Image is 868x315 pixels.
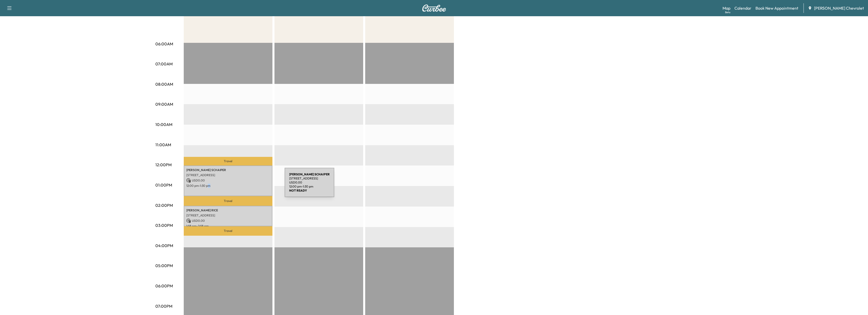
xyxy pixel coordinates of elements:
[155,101,173,107] p: 09:00AM
[155,41,173,47] p: 06:00AM
[155,222,173,228] p: 03:00PM
[186,173,270,177] p: [STREET_ADDRESS]
[155,121,172,127] p: 10:00AM
[814,5,864,11] span: [PERSON_NAME] Chevrolet
[155,142,171,148] p: 11:00AM
[186,218,270,223] p: USD 0.00
[155,243,173,249] p: 04:00PM
[734,5,751,11] a: Calendar
[184,226,272,236] p: Travel
[155,303,172,309] p: 07:00PM
[155,61,173,67] p: 07:00AM
[155,162,172,168] p: 12:00PM
[755,5,798,11] a: Book New Appointment
[422,5,446,12] img: Curbee Logo
[186,178,270,183] p: USD 0.00
[186,168,270,172] p: [PERSON_NAME] SCHAIPER
[186,224,270,228] p: 1:58 pm - 2:58 pm
[155,182,172,188] p: 01:00PM
[155,202,173,208] p: 02:00PM
[186,208,270,212] p: [PERSON_NAME] RICE
[184,196,272,206] p: Travel
[723,5,730,11] a: MapBeta
[186,184,270,188] p: 12:00 pm - 1:30 pm
[155,283,173,289] p: 06:00PM
[725,10,730,14] div: Beta
[155,81,173,87] p: 08:00AM
[184,157,272,165] p: Travel
[186,213,270,217] p: [STREET_ADDRESS]
[155,263,173,269] p: 05:00PM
